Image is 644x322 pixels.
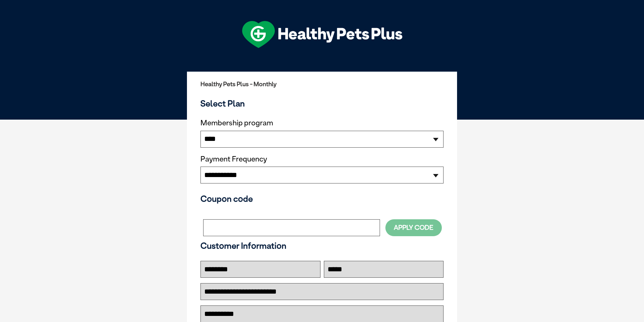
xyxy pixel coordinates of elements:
img: hpp-logo-landscape-green-white.png [242,21,402,48]
label: Payment Frequency [200,155,267,164]
button: Apply Code [385,219,442,236]
h3: Customer Information [200,241,444,251]
h2: Healthy Pets Plus - Monthly [200,81,444,88]
h3: Select Plan [200,98,444,108]
h3: Coupon code [200,194,444,204]
label: Membership program [200,119,444,127]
